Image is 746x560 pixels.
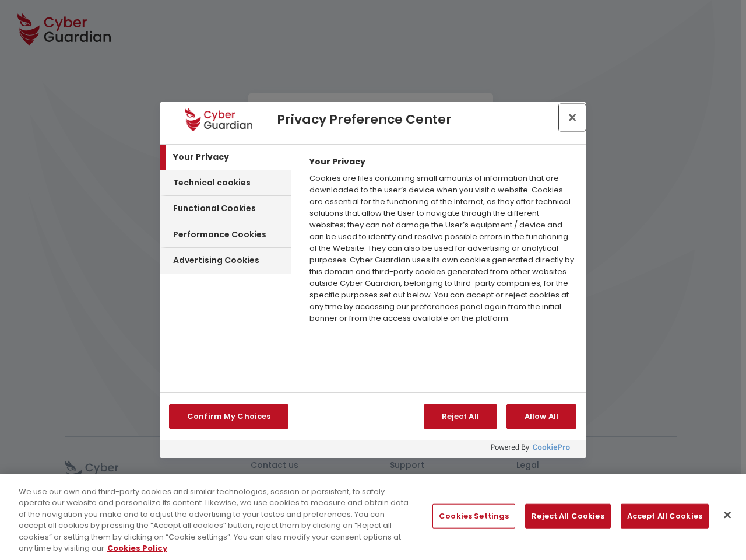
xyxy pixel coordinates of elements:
a: More information about your privacy, opens in a new tab [107,542,167,554]
button: Cookies Settings, Opens the preference center dialog [432,504,515,528]
h3: Your Privacy [173,152,229,163]
button: Close preference center [559,104,585,130]
h4: Your Privacy [304,156,371,167]
div: Cookie Categories [160,145,291,391]
h3: Functional Cookies [173,203,256,215]
div: We use our own and third-party cookies and similar technologies, session or persistent, to safely... [19,486,410,554]
p: Cookies are files containing small amounts of information that are downloaded to the user’s devic... [304,173,582,324]
div: Privacy Preference Center [160,102,586,458]
a: Powered by OneTrust Opens in a new Tab [491,443,580,458]
button: Close [715,502,740,528]
h3: Performance Cookies [173,229,266,241]
h3: Technical cookies [173,177,251,189]
img: Powered by OneTrust Opens in a new Tab [491,443,571,453]
img: Company Logo [185,108,252,131]
div: Preference center [160,102,586,458]
button: Confirm My Choices [169,404,288,429]
button: Reject All [424,404,497,429]
button: Reject All Cookies [525,504,610,528]
button: Accept All Cookies [621,504,709,528]
h2: Privacy Preference Center [277,112,562,127]
button: Allow All [506,404,576,429]
div: Company Logo [166,108,271,131]
h3: Advertising Cookies [173,255,259,267]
